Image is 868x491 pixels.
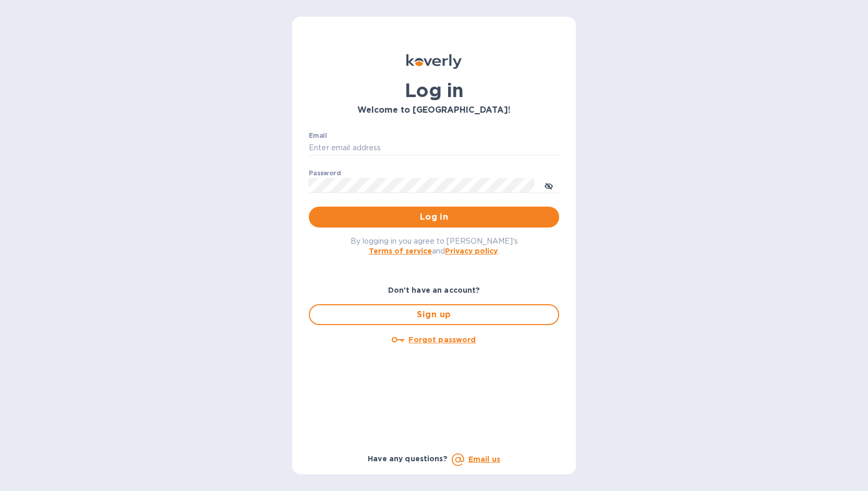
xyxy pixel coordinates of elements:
h1: Log in [309,79,559,101]
a: Email us [468,455,500,463]
input: Enter email address [309,140,559,156]
span: By logging in you agree to [PERSON_NAME]'s and . [351,237,518,255]
a: Terms of service [369,247,432,255]
a: Privacy policy [445,247,498,255]
button: Log in [309,207,559,227]
b: Don't have an account? [388,286,480,294]
h3: Welcome to [GEOGRAPHIC_DATA]! [309,105,559,115]
button: toggle password visibility [538,175,559,196]
span: Sign up [318,308,550,321]
label: Password [309,170,341,176]
img: Koverly [406,54,462,69]
label: Email [309,133,327,139]
u: Forgot password [408,336,476,344]
b: Have any questions? [368,454,448,463]
span: Log in [317,211,551,223]
button: Sign up [309,304,559,325]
